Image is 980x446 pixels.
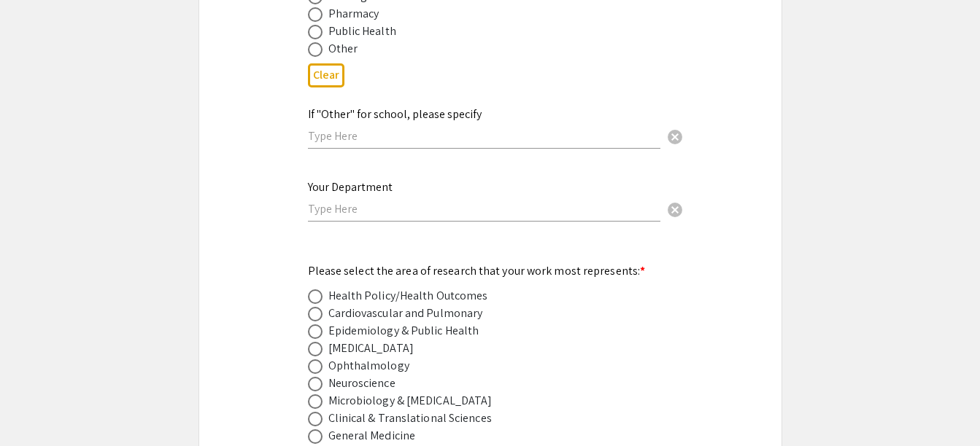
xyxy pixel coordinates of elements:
[666,201,684,219] span: cancel
[328,40,358,58] div: Other
[308,106,482,122] mat-label: If "Other" for school, please specify
[328,410,492,427] div: Clinical & Translational Sciences
[328,392,493,410] div: Microbiology & [MEDICAL_DATA]
[328,287,488,305] div: Health Policy/Health Outcomes
[328,340,414,357] div: [MEDICAL_DATA]
[666,128,684,146] span: cancel
[328,23,396,40] div: Public Health
[328,305,483,322] div: Cardiovascular and Pulmonary
[328,322,479,340] div: Epidemiology & Public Health
[308,201,660,216] input: Type Here
[328,5,379,23] div: Pharmacy
[660,194,690,223] button: Clear
[308,63,344,87] button: Clear
[328,375,396,392] div: Neuroscience
[308,128,660,144] input: Type Here
[660,121,690,150] button: Clear
[308,179,393,195] mat-label: Your Department
[308,263,646,278] mat-label: Please select the area of research that your work most represents:
[11,380,62,435] iframe: Chat
[328,357,409,375] div: Ophthalmology
[328,427,416,445] div: General Medicine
